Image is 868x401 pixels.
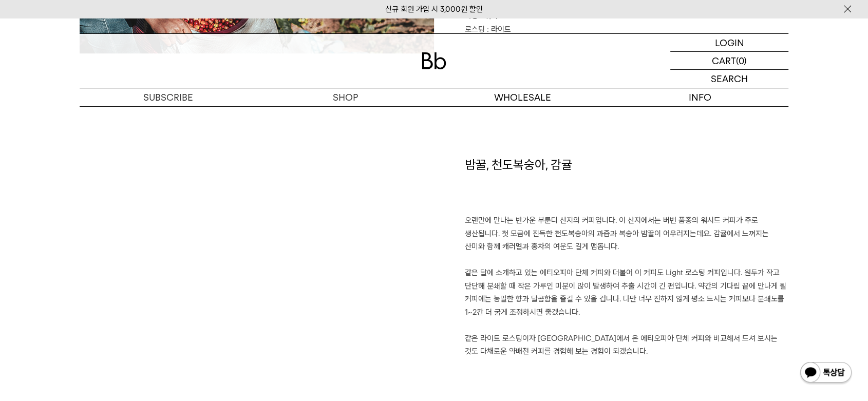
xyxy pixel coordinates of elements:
a: SUBSCRIBE [80,88,257,106]
p: SEARCH [711,70,748,88]
p: INFO [611,88,788,106]
img: 카카오톡 채널 1:1 채팅 버튼 [799,361,853,386]
a: 신규 회원 가입 시 3,000원 할인 [385,5,483,14]
p: (0) [736,52,747,69]
p: 오랜만에 만나는 반가운 부룬디 산지의 커피입니다. 이 산지에서는 버번 품종의 워시드 커피가 주로 생산됩니다. 첫 모금에 진득한 천도복숭아의 과즙과 복숭아 밤꿀이 어우러지는데요... [465,214,788,358]
a: LOGIN [670,34,788,52]
p: LOGIN [715,34,744,51]
p: WHOLESALE [434,88,611,106]
a: SHOP [257,88,434,106]
a: CART (0) [670,52,788,70]
p: CART [712,52,736,69]
img: 로고 [422,52,446,69]
h1: 밤꿀, 천도복숭아, 감귤 [465,156,788,215]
